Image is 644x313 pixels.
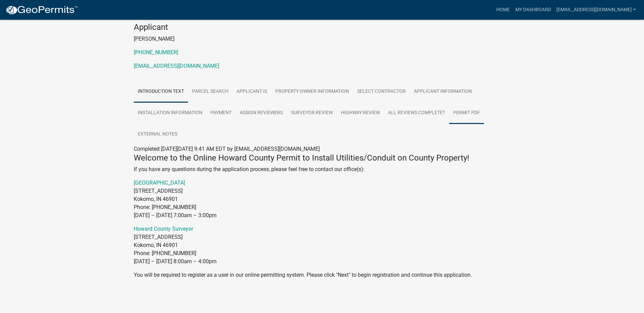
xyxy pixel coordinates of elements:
[513,3,554,16] a: My Dashboard
[134,49,178,56] a: [PHONE_NUMBER]
[134,271,511,279] p: You will be required to register as a user in our online permitting system. Please click "Next" t...
[554,3,639,16] a: [EMAIL_ADDRESS][DOMAIN_NAME]
[134,179,511,220] p: [STREET_ADDRESS] Kokomo, IN 46901 Phone: [PHONE_NUMBER] [DATE] – [DATE] 7:00am – 3:00pm
[188,81,233,103] a: Parcel Search
[449,102,484,124] a: Permit PDF
[134,63,219,69] a: [EMAIL_ADDRESS][DOMAIN_NAME]
[410,81,476,103] a: Applicant Information
[134,225,511,266] p: [STREET_ADDRESS] Kokomo, IN 46901 Phone: [PHONE_NUMBER] [DATE] – [DATE] 8:00am – 4:00pm
[134,180,185,186] a: [GEOGRAPHIC_DATA]
[206,102,236,124] a: Payment
[233,81,271,103] a: Applicant Is
[134,102,206,124] a: Installation Information
[287,102,337,124] a: Surveyor Review
[134,165,511,173] p: If you have any questions during the application process, please feel free to contact our office(s):
[236,102,287,124] a: Assign Reviewers
[271,81,353,103] a: Property Owner Information
[134,226,193,232] a: Howard County Surveyor
[134,35,511,43] p: [PERSON_NAME]
[134,81,188,103] a: Introduction Text
[384,102,449,124] a: All Reviews Complete?
[134,22,511,32] h4: Applicant
[353,81,410,103] a: Select contractor
[337,102,384,124] a: Highway Review
[134,124,181,145] a: External Notes
[494,3,513,16] a: Home
[134,146,320,152] span: Completed [DATE][DATE] 9:41 AM EDT by [EMAIL_ADDRESS][DOMAIN_NAME]
[134,153,511,163] h4: Welcome to the Online Howard County Permit to Install Utilities/Conduit on County Property!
